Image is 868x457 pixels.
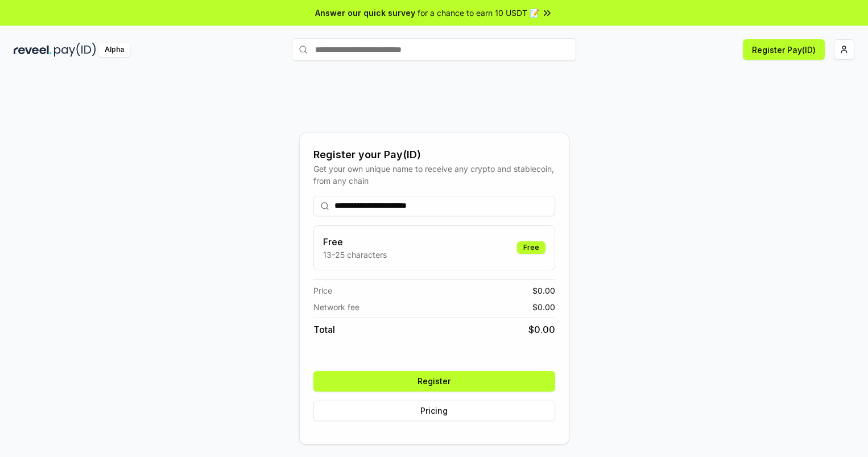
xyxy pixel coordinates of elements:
[98,43,130,57] div: Alpha
[532,285,555,297] span: $ 0.00
[313,401,555,421] button: Pricing
[313,147,555,163] div: Register your Pay(ID)
[313,163,555,187] div: Get your own unique name to receive any crypto and stablecoin, from any chain
[323,249,387,261] p: 13-25 characters
[315,7,415,19] span: Answer our quick survey
[14,43,52,57] img: reveel_dark
[313,285,332,297] span: Price
[54,43,96,57] img: pay_id
[418,7,539,19] span: for a chance to earn 10 USDT 📝
[313,371,555,392] button: Register
[517,241,545,254] div: Free
[323,235,387,249] h3: Free
[313,323,335,336] span: Total
[532,301,555,313] span: $ 0.00
[743,39,825,60] button: Register Pay(ID)
[528,323,555,336] span: $ 0.00
[313,301,359,313] span: Network fee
